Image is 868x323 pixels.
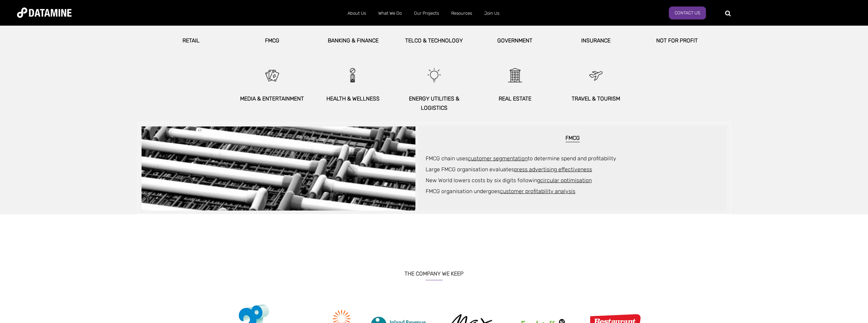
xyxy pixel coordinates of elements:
[17,8,72,18] img: Datamine
[426,177,592,184] span: New World lowers costs by six digits following
[426,155,616,162] span: FMCG chain uses to determine spend and profitability
[640,36,713,45] p: NOT FOR PROFIT
[478,94,551,103] p: REAL ESTATE
[559,94,633,103] p: Travel & Tourism
[478,4,505,22] a: Join Us
[540,177,592,184] a: circular optimisation
[317,94,390,103] p: HEALTH & WELLNESS
[669,6,706,19] a: Contact Us
[235,36,309,45] p: FMCG
[218,262,651,280] h3: The Company We Keep
[581,60,610,91] img: Travel%20%26%20Tourism.png
[338,60,368,91] img: Male%20sideways.png
[426,166,592,173] span: Large FMCG organisation evaluates
[408,4,445,22] a: Our Projects
[514,166,592,173] a: press advertising effectiveness
[258,60,287,91] img: Entertainment.png
[426,135,720,142] h6: FMCG
[341,4,372,22] a: About Us
[426,188,575,194] span: FMCG organisation undergoes
[397,36,471,45] p: TELCO & TECHNOLOGY
[420,60,449,91] img: Utilities.png
[397,94,471,112] p: ENERGY UTILITIES & Logistics
[317,36,390,45] p: BANKING & FINANCE
[478,36,551,45] p: GOVERNMENT
[235,94,309,103] p: MEDIA & ENTERTAINMENT
[155,36,228,45] p: Retail
[372,4,408,22] a: What We Do
[559,36,633,45] p: INSURANCE
[500,188,575,194] a: customer profitability analysis
[468,155,528,162] a: customer segmentation
[445,4,478,22] a: Resources
[500,60,530,91] img: Apartment.png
